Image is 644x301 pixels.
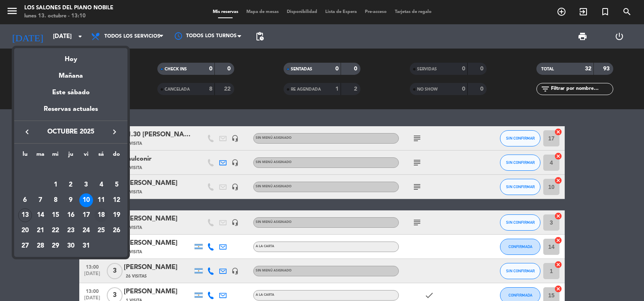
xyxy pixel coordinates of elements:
div: 25 [94,224,108,237]
td: 19 de octubre de 2025 [109,208,124,223]
div: 13 [18,208,32,222]
td: 17 de octubre de 2025 [78,208,94,223]
div: 14 [34,208,47,222]
td: 30 de octubre de 2025 [63,238,78,254]
td: 14 de octubre de 2025 [33,208,48,223]
div: 2 [64,178,78,192]
div: 31 [79,239,93,253]
td: 24 de octubre de 2025 [78,223,94,238]
div: 17 [79,208,93,222]
div: 9 [64,193,78,207]
td: 8 de octubre de 2025 [48,193,63,208]
div: 12 [110,193,123,207]
td: 22 de octubre de 2025 [48,223,63,238]
th: lunes [17,150,33,162]
i: keyboard_arrow_left [22,127,32,137]
td: 7 de octubre de 2025 [33,193,48,208]
div: Mañana [14,65,127,81]
td: 10 de octubre de 2025 [78,193,94,208]
th: miércoles [48,150,63,162]
div: 28 [34,239,47,253]
td: 29 de octubre de 2025 [48,238,63,254]
i: keyboard_arrow_right [110,127,119,137]
td: 2 de octubre de 2025 [63,177,78,193]
div: 3 [79,178,93,192]
td: 6 de octubre de 2025 [17,193,33,208]
div: 24 [79,224,93,237]
td: 3 de octubre de 2025 [78,177,94,193]
div: Este sábado [14,81,127,104]
th: domingo [109,150,124,162]
div: 23 [64,224,78,237]
td: OCT. [17,162,124,177]
button: keyboard_arrow_left [20,127,34,137]
div: 6 [18,193,32,207]
div: 27 [18,239,32,253]
td: 23 de octubre de 2025 [63,223,78,238]
td: 16 de octubre de 2025 [63,208,78,223]
span: octubre 2025 [34,127,107,137]
td: 20 de octubre de 2025 [17,223,33,238]
td: 13 de octubre de 2025 [17,208,33,223]
td: 4 de octubre de 2025 [94,177,109,193]
td: 15 de octubre de 2025 [48,208,63,223]
td: 5 de octubre de 2025 [109,177,124,193]
td: 26 de octubre de 2025 [109,223,124,238]
th: jueves [63,150,78,162]
div: 15 [49,208,62,222]
div: 8 [49,193,62,207]
div: 22 [49,224,62,237]
div: 11 [94,193,108,207]
div: 26 [110,224,123,237]
td: 18 de octubre de 2025 [94,208,109,223]
div: 18 [94,208,108,222]
div: 30 [64,239,78,253]
td: 11 de octubre de 2025 [94,193,109,208]
th: martes [33,150,48,162]
td: 28 de octubre de 2025 [33,238,48,254]
div: Reservas actuales [14,104,127,121]
td: 31 de octubre de 2025 [78,238,94,254]
div: 20 [18,224,32,237]
div: Hoy [14,48,127,65]
button: keyboard_arrow_right [107,127,122,137]
td: 27 de octubre de 2025 [17,238,33,254]
div: 19 [110,208,123,222]
div: 4 [94,178,108,192]
td: 9 de octubre de 2025 [63,193,78,208]
td: 12 de octubre de 2025 [109,193,124,208]
td: 25 de octubre de 2025 [94,223,109,238]
th: viernes [78,150,94,162]
div: 5 [110,178,123,192]
td: 21 de octubre de 2025 [33,223,48,238]
div: 10 [79,193,93,207]
th: sábado [94,150,109,162]
div: 1 [49,178,62,192]
div: 7 [34,193,47,207]
div: 16 [64,208,78,222]
td: 1 de octubre de 2025 [48,177,63,193]
div: 21 [34,224,47,237]
div: 29 [49,239,62,253]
